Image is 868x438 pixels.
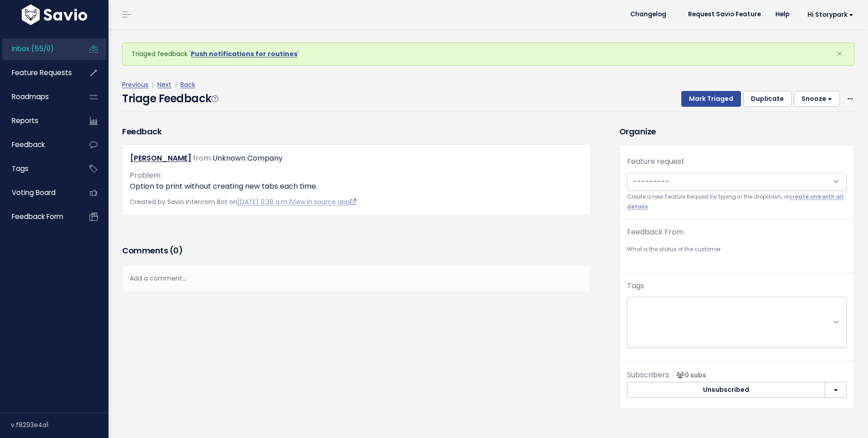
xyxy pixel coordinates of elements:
[2,182,75,203] a: Voting Board
[212,152,283,165] div: Unknown Company
[130,181,583,192] p: Option to print without creating new tabs each time.
[2,110,75,131] a: Reports
[150,80,156,89] span: |
[743,91,792,107] button: Duplicate
[19,5,90,25] img: logo-white.9d6f32f41409.svg
[173,80,179,89] span: |
[191,49,297,58] a: Push notifications for routines
[627,370,669,380] span: Subscribers
[627,192,847,212] small: Create a new Feature Request by typing in the dropdown, or .
[122,125,161,138] h3: Feedback
[681,91,741,107] button: Mark Triaged
[630,11,666,18] span: Changelog
[2,134,75,155] a: Feedback
[12,116,38,125] span: Reports
[12,68,72,77] span: Feature Requests
[122,265,591,292] div: Add a comment...
[12,212,63,221] span: Feedback form
[122,244,591,257] h3: Comments ( )
[836,46,843,61] span: ×
[12,188,56,197] span: Voting Board
[673,371,706,380] span: <p><strong>Subscribers</strong><br><br> No subscribers yet<br> </p>
[173,245,179,256] span: 0
[12,140,45,149] span: Feedback
[2,158,75,179] a: Tags
[193,153,211,163] span: from
[122,80,148,89] a: Previous
[827,43,852,65] button: Close
[12,164,28,173] span: Tags
[627,382,825,398] button: Unsubscribed
[619,125,854,138] h3: Organize
[130,153,191,163] a: [PERSON_NAME]
[627,156,684,167] label: Feature request
[807,11,854,18] span: Hi Storypark
[122,90,218,107] h4: Triage Feedback
[627,193,844,210] a: create one with all details
[237,197,289,206] a: [DATE] 9:38 a.m.
[291,197,356,206] a: View in source app
[2,38,75,59] a: Inbox (55/0)
[627,227,684,238] label: Feedback From
[12,92,49,101] span: Roadmaps
[122,43,854,66] div: Triaged feedback ' '
[2,206,75,227] a: Feedback form
[2,86,75,107] a: Roadmaps
[768,8,797,21] a: Help
[681,8,768,21] a: Request Savio Feature
[180,80,195,89] a: Back
[12,44,54,53] span: Inbox (55/0)
[157,80,171,89] a: Next
[11,413,108,437] div: v.f8293e4a1
[2,62,75,83] a: Feature Requests
[794,91,840,107] button: Snooze
[627,281,644,291] label: Tags
[627,245,847,254] small: What is the status of the customer
[130,197,356,206] span: Created by Savio Intercom Bot on |
[797,8,861,22] a: Hi Storypark
[130,170,160,181] span: Problem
